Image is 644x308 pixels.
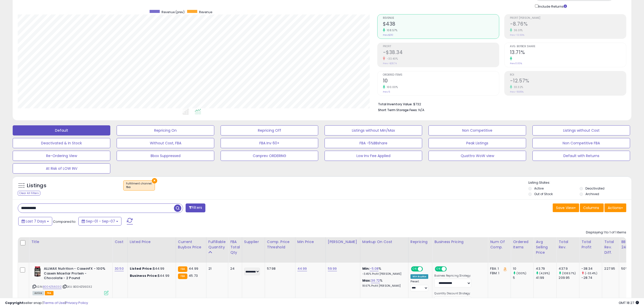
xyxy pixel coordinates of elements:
p: 18.67% Profit [PERSON_NAME] [362,284,404,288]
button: Listings without Min/Max [325,125,422,135]
img: 51C9l2n8+rL._SL40_.jpg [32,266,43,277]
button: Bbox Suppressed [117,151,214,161]
div: Current Buybox Price [178,239,204,250]
div: 10 [513,266,533,271]
h2: -12.57% [510,78,626,85]
div: 5 [513,276,533,280]
p: Listing States: [528,180,631,185]
div: FBA Total Qty [230,239,240,255]
p: -3.45% Profit [PERSON_NAME] [362,272,404,276]
span: | SKU: B004Z56032 [62,285,92,289]
div: fba [126,185,152,189]
b: ALLMAX Nutrition - CaseinFX - 100% Casein Micellar Protein - Chocolate - 2 Pound [44,266,105,282]
th: The percentage added to the cost of goods (COGS) that forms the calculator for Min & Max prices. [360,237,408,263]
div: Total Rev. [559,239,577,250]
b: Short Term Storage Fees: [378,108,418,112]
h2: 10 [383,78,499,85]
button: FBA -5%BBshare [325,138,422,148]
div: 57.98 [267,266,291,271]
small: Prev: -13.69% [510,33,524,37]
span: ROI [510,74,626,76]
span: All listings currently available for purchase on Amazon [32,291,44,295]
small: Prev: 5 [383,90,390,93]
span: Columns [583,205,599,210]
div: $44.99 [130,273,172,278]
b: Max: [362,278,371,283]
div: -28.74 [581,276,602,280]
span: 45.73 [189,273,198,278]
span: Revenue [199,10,212,14]
div: Preset: [410,280,428,291]
small: (-33.4%) [585,271,597,275]
div: 227.95 [604,266,615,271]
span: Revenue (prev) [162,10,185,14]
div: 50% [621,266,638,271]
span: Sep-01 - Sep-07 [86,219,115,224]
li: $732 [378,101,623,107]
button: Listings without Cost [532,125,630,135]
div: $44.99 [130,266,172,271]
div: Displaying 1 to 1 of 1 items [586,230,626,235]
h2: -$38.34 [383,49,499,56]
div: Min Price [297,239,324,245]
button: Filters [186,203,205,212]
h2: 13.71% [510,49,626,56]
div: Repricing [410,239,430,245]
span: OFF [446,267,454,271]
label: Out of Stock [534,192,553,196]
small: -33.40% [385,57,398,61]
div: ASIN: [32,266,109,295]
div: Win BuyBox [410,274,428,279]
button: Save View [553,203,579,212]
span: Profit [383,45,499,48]
div: 437.9 [559,266,579,271]
div: Business Pricing [434,239,486,245]
b: Min: [362,266,370,271]
button: FBA Inv 60+ [221,138,318,148]
th: CSV column name: cust_attr_1_Supplier [242,237,265,263]
button: Low Inv Fee Applied [325,151,422,161]
div: Title [31,239,110,245]
span: Profit [PERSON_NAME] [510,17,626,20]
div: Include Returns [531,3,573,9]
a: -5.08 [370,266,379,271]
button: Actions [604,203,626,212]
span: 44.99 [189,266,198,271]
label: Quantity Discount Strategy: [434,292,471,295]
button: Non Competitive [428,125,526,135]
button: Peak Listings [428,138,526,148]
button: × [152,178,157,183]
div: Num of Comp. [490,239,509,250]
button: Re-Ordering View [13,151,110,161]
button: Repricing Off [221,125,318,135]
label: Active [534,186,544,191]
a: B004Z56032 [43,285,62,289]
small: 108.57% [385,28,398,32]
a: Terms of Use [43,300,65,305]
button: Without Cost, FBA [117,138,214,148]
span: Fulfillment channel : [126,182,152,189]
span: N/A [418,108,424,112]
div: 41.99 [536,276,556,280]
button: Sep-01 - Sep-07 [78,217,121,226]
button: Default [13,125,110,135]
label: Business Repricing Strategy: [434,274,471,278]
small: 36.01% [512,28,523,32]
div: Clear All Filters [18,191,40,196]
small: (100%) [516,271,527,275]
small: (4.29%) [539,271,550,275]
div: BB Share 24h. [621,239,640,250]
button: At Risk of LOW INV [13,163,110,174]
div: Total Rev. Diff. [604,239,617,255]
h5: Listings [27,182,46,189]
div: seller snap | | [5,301,88,305]
a: 36.72 [371,278,380,283]
div: FBA: 1 [490,266,507,271]
button: Non Competitive FBA [532,138,630,148]
label: Deactivated [585,186,604,191]
b: Listed Price: [130,266,153,271]
small: Prev: -$28.74 [383,62,397,65]
strong: Copyright [5,300,24,305]
b: Business Price: [130,273,158,278]
div: 24 [230,266,238,271]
